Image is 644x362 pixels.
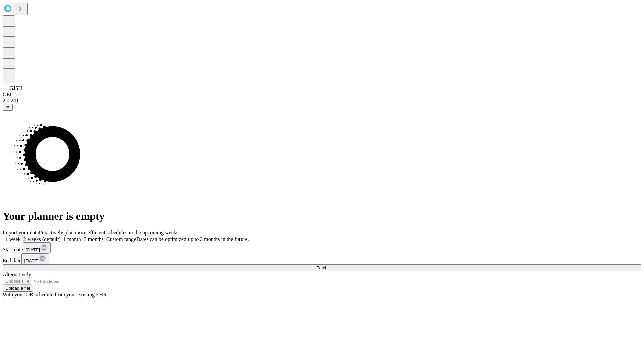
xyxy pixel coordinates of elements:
div: Start date [3,242,641,253]
span: With your OR schedule from your existing EHR [3,292,107,297]
span: 3 months [84,236,104,242]
span: Alternatively [3,271,31,277]
span: Dates can be optimized up to 3 months in the future. [136,236,249,242]
span: Proactively plan more efficient schedules in the upcoming weeks. [39,230,180,235]
span: [DATE] [24,258,38,263]
h1: Your planner is empty [3,210,641,222]
div: 2.0.241 [3,98,641,104]
div: End date [3,253,641,264]
span: Fetch [316,265,327,270]
span: 1 month [63,236,81,242]
button: @ [3,104,13,111]
span: Import your data [3,230,39,235]
span: Custom range [106,236,136,242]
span: @ [5,105,10,110]
span: GJSH [9,85,22,91]
div: GEI [3,92,641,98]
span: [DATE] [26,247,40,252]
span: 2 weeks (default) [23,236,61,242]
button: [DATE] [23,242,51,253]
button: Upload a file [3,285,33,292]
span: 1 week [5,236,21,242]
button: Fetch [3,264,641,271]
button: [DATE] [21,253,49,264]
